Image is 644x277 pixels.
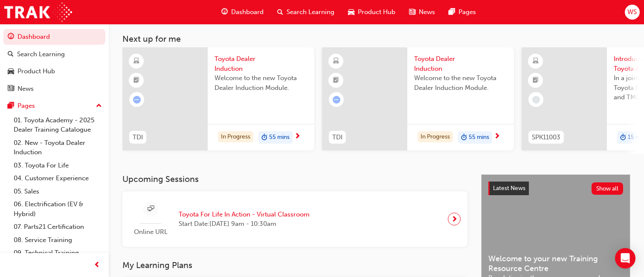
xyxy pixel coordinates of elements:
[261,132,267,143] span: duration-icon
[8,102,14,110] span: pages-icon
[3,46,105,62] a: Search Learning
[533,75,539,86] span: booktick-icon
[215,73,307,92] span: Welcome to the new Toyota Dealer Induction Module.
[270,3,341,21] a: search-iconSearch Learning
[10,234,105,247] a: 08. Service Training
[231,7,264,17] span: Dashboard
[533,56,539,67] span: learningResourceType_ELEARNING-icon
[615,248,635,268] div: Open Intercom Messenger
[620,132,626,143] span: duration-icon
[8,68,14,75] span: car-icon
[532,133,560,142] span: SPK11003
[10,114,105,136] a: 01. Toyota Academy - 2025 Dealer Training Catalogue
[418,131,453,143] div: In Progress
[402,3,442,21] a: news-iconNews
[218,131,253,143] div: In Progress
[10,185,105,198] a: 05. Sales
[215,3,270,21] a: guage-iconDashboard
[133,96,141,104] span: learningRecordVerb_ATTEMPT-icon
[341,3,402,21] a: car-iconProduct Hub
[179,210,310,219] span: Toyota For Life In Action - Virtual Classroom
[10,136,105,159] a: 02. New - Toyota Dealer Induction
[17,84,34,94] div: News
[10,220,105,234] a: 07. Parts21 Certification
[294,133,301,141] span: next-icon
[269,133,290,142] span: 55 mins
[287,7,334,17] span: Search Learning
[442,3,483,21] a: pages-iconPages
[451,213,458,225] span: next-icon
[4,3,72,22] img: Trak
[133,75,139,86] span: booktick-icon
[414,73,507,92] span: Welcome to the new Toyota Dealer Induction Module.
[458,7,476,17] span: Pages
[532,96,540,104] span: learningRecordVerb_NONE-icon
[10,172,105,185] a: 04. Customer Experience
[129,227,172,237] span: Online URL
[333,56,339,67] span: learningResourceType_ELEARNING-icon
[627,7,637,17] span: WS
[3,98,105,114] button: Pages
[109,34,644,44] h3: Next up for me
[469,133,489,142] span: 55 mins
[8,33,14,41] span: guage-icon
[332,133,342,142] span: TDI
[17,101,35,111] div: Pages
[493,185,525,192] span: Latest News
[322,47,514,150] a: TDIToyota Dealer InductionWelcome to the new Toyota Dealer Induction Module.In Progressduration-i...
[409,7,415,17] span: news-icon
[94,260,100,271] span: prev-icon
[333,96,340,104] span: learningRecordVerb_ATTEMPT-icon
[333,75,339,86] span: booktick-icon
[625,5,640,20] button: WS
[494,133,500,141] span: next-icon
[3,81,105,97] a: News
[592,182,624,195] button: Show all
[221,7,228,17] span: guage-icon
[133,133,143,142] span: TDI
[348,7,354,17] span: car-icon
[10,246,105,260] a: 09. Technical Training
[3,29,105,45] a: Dashboard
[17,49,65,59] div: Search Learning
[96,101,102,112] span: up-icon
[122,174,467,184] h3: Upcoming Sessions
[17,66,55,76] div: Product Hub
[122,260,467,270] h3: My Learning Plans
[10,198,105,220] a: 06. Electrification (EV & Hybrid)
[414,54,507,73] span: Toyota Dealer Induction
[3,63,105,79] a: Product Hub
[449,7,455,17] span: pages-icon
[8,51,14,58] span: search-icon
[215,54,307,73] span: Toyota Dealer Induction
[179,219,310,229] span: Start Date: [DATE] 9am - 10:30am
[148,204,154,214] span: sessionType_ONLINE_URL-icon
[358,7,395,17] span: Product Hub
[461,132,467,143] span: duration-icon
[122,47,314,150] a: TDIToyota Dealer InductionWelcome to the new Toyota Dealer Induction Module.In Progressduration-i...
[133,56,139,67] span: learningResourceType_ELEARNING-icon
[10,159,105,172] a: 03. Toyota For Life
[488,254,623,273] span: Welcome to your new Training Resource Centre
[129,198,461,240] a: Online URLToyota For Life In Action - Virtual ClassroomStart Date:[DATE] 9am - 10:30am
[3,27,105,98] button: DashboardSearch LearningProduct HubNews
[419,7,435,17] span: News
[8,85,14,93] span: news-icon
[277,7,283,17] span: search-icon
[488,182,623,195] a: Latest NewsShow all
